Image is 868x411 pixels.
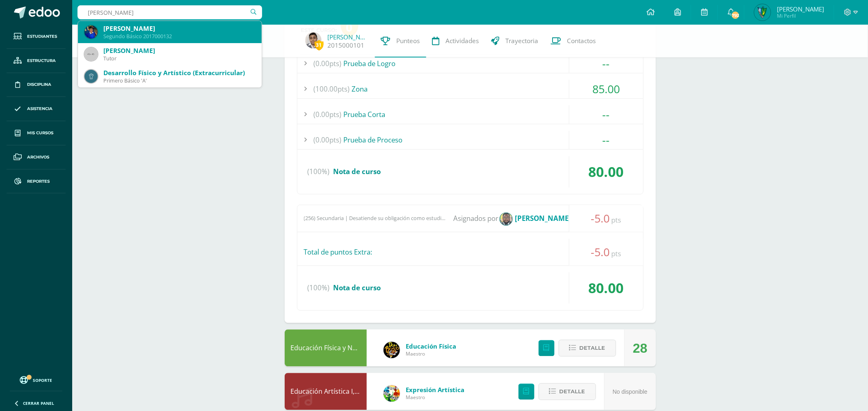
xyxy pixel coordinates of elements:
a: Contactos [545,25,602,57]
img: 0aee93c479142db470b43aa3ea5067ca.png [85,25,98,39]
a: Reportes [7,170,66,194]
span: -5.0 [591,245,610,260]
span: (100%) [308,273,330,304]
span: pts [612,216,621,225]
span: pts [612,249,621,259]
span: Detalle [580,341,605,356]
span: (100%) [308,156,330,188]
span: No disponible [613,389,648,395]
span: Trayectoria [506,37,539,45]
a: Estructura [7,49,66,73]
a: Educación Artística I, Música y Danza [291,387,404,396]
a: Trayectoria [485,25,545,57]
div: Total de puntos Extra: [297,239,643,266]
span: Maestro [406,351,457,358]
span: Disciplina [27,81,51,88]
span: Soporte [33,377,53,383]
span: -- [603,107,610,122]
div: 28 [633,330,648,367]
div: Primero Básico 'A' [103,77,255,84]
div: Prueba Corta [297,106,643,124]
span: (0.00pts) [314,131,342,149]
span: 85.00 [592,82,620,97]
span: 80.00 [589,279,624,298]
a: Educación Física [406,342,457,351]
div: Prueba de Proceso [297,131,643,149]
a: Expresión Artística [406,386,465,394]
div: [PERSON_NAME] [103,24,255,33]
div: Prueba de Logro [297,55,643,73]
a: Punteos [375,25,426,57]
a: Soporte [10,374,62,385]
span: 792 [731,11,740,20]
a: 2015000101 [328,41,365,50]
span: Nota de curso [333,167,381,177]
span: (100.00pts) [314,80,350,99]
span: 80.00 [589,163,624,181]
strong: [PERSON_NAME] [515,214,571,223]
a: Actividades [426,25,485,57]
span: (0.00pts) [314,106,342,124]
span: Nota de curso [333,283,381,293]
input: Busca un usuario... [78,5,262,19]
span: Estructura [27,57,56,64]
span: [PERSON_NAME] [777,5,824,13]
span: . [499,205,573,232]
button: Detalle [559,340,616,357]
img: 47556a60bb2ea0703e356f5bb5d02ec6.png [305,32,322,48]
span: Mi Perfil [777,12,824,19]
span: Contactos [567,37,596,45]
img: 159e24a6ecedfdf8f489544946a573f0.png [384,386,400,402]
div: (256) Secundaria | Desatiende su obligación como estudiante de permanecer atento y de forma parti... [304,216,448,222]
div: Tutor [103,55,255,62]
div: Segundo Básico 2017000132 [103,33,255,40]
span: Reportes [27,178,50,185]
div: Desarrollo Físico y Artístico (Extracurricular) [103,69,255,77]
span: Asistencia [27,106,53,112]
div: Educación Artística I, Música y Danza [285,373,367,410]
span: 31 [315,40,324,50]
a: Asistencia [7,97,66,121]
span: -- [603,56,610,71]
span: Actividades [446,37,479,45]
span: (0.00pts) [314,55,342,73]
img: eda3c0d1caa5ac1a520cf0290d7c6ae4.png [384,342,400,358]
a: Educación Física y Natación [291,344,376,353]
img: 45x45 [85,48,98,61]
span: Mis cursos [27,130,53,136]
span: Estudiantes [27,33,57,40]
img: bed464ecf211d7b12cd6e304ab9921a6.png [500,213,512,225]
button: Detalle [539,383,596,400]
div: Educación Física y Natación [285,330,367,367]
div: Zona [297,80,643,99]
img: 1b281a8218983e455f0ded11b96ffc56.png [754,4,771,21]
span: Maestro [406,394,465,401]
span: -- [603,133,610,148]
a: Disciplina [7,73,66,97]
span: -5.0 [591,211,610,226]
a: Mis cursos [7,121,66,145]
a: Archivos [7,145,66,170]
span: Detalle [560,384,585,400]
a: Estudiantes [7,25,66,49]
span: Archivos [27,154,49,161]
span: Punteos [397,37,420,45]
a: [PERSON_NAME] [328,33,369,41]
div: [PERSON_NAME] [103,46,255,55]
span: Cerrar panel [23,400,54,406]
span: Asignados por [454,205,499,232]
